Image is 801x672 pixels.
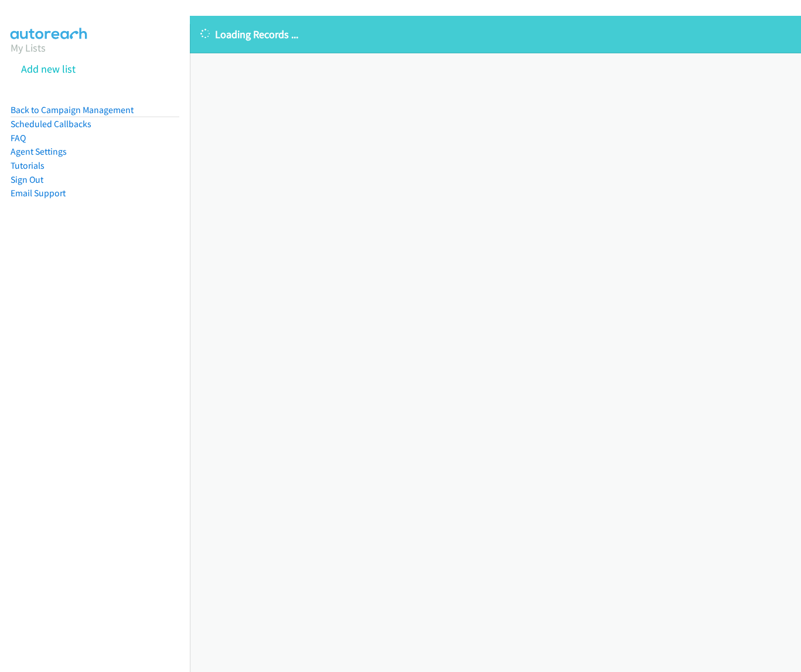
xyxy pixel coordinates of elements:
a: My Lists [11,41,46,54]
a: FAQ [11,132,26,144]
a: Agent Settings [11,146,67,157]
a: Email Support [11,187,66,199]
a: Sign Out [11,174,43,185]
a: Scheduled Callbacks [11,118,91,129]
a: Tutorials [11,160,45,171]
p: Loading Records ... [200,26,790,42]
a: Add new list [21,62,76,76]
a: Back to Campaign Management [11,104,134,115]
